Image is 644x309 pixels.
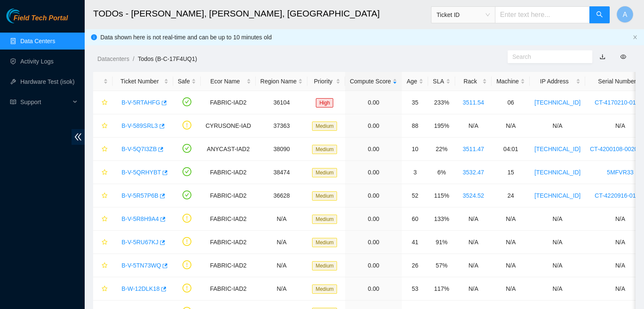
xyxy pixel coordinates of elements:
[455,254,492,277] td: N/A
[122,215,159,222] a: B-V-5R8H9A4
[437,8,490,21] span: Ticket ID
[201,231,255,254] td: FABRIC-IAD2
[463,169,484,176] a: 3532.47
[345,277,402,301] td: 0.00
[14,14,68,22] span: Field Tech Portal
[463,99,484,106] a: 3511.54
[256,231,308,254] td: N/A
[182,167,191,176] span: check-circle
[492,231,530,254] td: N/A
[256,184,308,207] td: 36628
[182,97,191,106] span: check-circle
[312,261,337,270] span: Medium
[428,138,455,161] td: 22%
[623,9,627,20] span: A
[600,53,605,60] a: download
[312,168,337,177] span: Medium
[98,259,108,272] button: star
[495,6,590,23] input: Enter text here...
[182,260,191,269] span: exclamation-circle
[102,193,108,199] span: star
[345,138,402,161] td: 0.00
[102,99,108,106] span: star
[402,91,428,114] td: 35
[122,99,160,106] a: B-V-5RTAHFG
[492,138,530,161] td: 04:01
[256,207,308,231] td: N/A
[138,55,197,62] a: Todos (B-C-17F4UQ1)
[345,184,402,207] td: 0.00
[607,169,633,176] a: 5MFVR33
[98,119,108,132] button: star
[633,35,638,40] button: close
[402,231,428,254] td: 41
[122,285,160,292] a: B-W-12DLK18
[428,277,455,301] td: 117%
[589,6,610,23] button: search
[182,237,191,246] span: exclamation-circle
[316,98,333,108] span: High
[98,212,108,226] button: star
[201,91,255,114] td: FABRIC-IAD2
[122,192,158,199] a: B-V-5R57P6B
[20,58,54,65] a: Activity Logs
[455,114,492,138] td: N/A
[98,166,108,179] button: star
[256,277,308,301] td: N/A
[428,114,455,138] td: 195%
[428,184,455,207] td: 115%
[312,238,337,247] span: Medium
[312,191,337,201] span: Medium
[345,207,402,231] td: 0.00
[455,277,492,301] td: N/A
[182,284,191,292] span: exclamation-circle
[620,54,626,60] span: eye
[345,114,402,138] td: 0.00
[102,239,108,246] span: star
[492,161,530,184] td: 15
[182,144,191,153] span: check-circle
[402,138,428,161] td: 10
[201,254,255,277] td: FABRIC-IAD2
[98,96,108,109] button: star
[98,142,108,156] button: star
[201,277,255,301] td: FABRIC-IAD2
[530,231,585,254] td: N/A
[102,123,108,130] span: star
[20,38,55,44] a: Data Centers
[492,277,530,301] td: N/A
[463,146,484,152] a: 3511.47
[492,114,530,138] td: N/A
[455,231,492,254] td: N/A
[534,192,580,199] a: [TECHNICAL_ID]
[492,91,530,114] td: 06
[10,99,16,105] span: read
[402,254,428,277] td: 26
[345,91,402,114] td: 0.00
[530,254,585,277] td: N/A
[402,161,428,184] td: 3
[102,286,108,292] span: star
[102,216,108,223] span: star
[256,114,308,138] td: 37363
[256,138,308,161] td: 38090
[345,161,402,184] td: 0.00
[98,189,108,202] button: star
[345,231,402,254] td: 0.00
[122,239,158,246] a: B-V-5RU67KJ
[402,114,428,138] td: 88
[256,91,308,114] td: 36104
[512,52,581,61] input: Search
[530,207,585,231] td: N/A
[402,184,428,207] td: 52
[492,207,530,231] td: N/A
[428,254,455,277] td: 57%
[428,91,455,114] td: 233%
[201,161,255,184] td: FABRIC-IAD2
[312,121,337,131] span: Medium
[256,254,308,277] td: N/A
[256,161,308,184] td: 38474
[133,55,134,62] span: /
[182,121,191,130] span: exclamation-circle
